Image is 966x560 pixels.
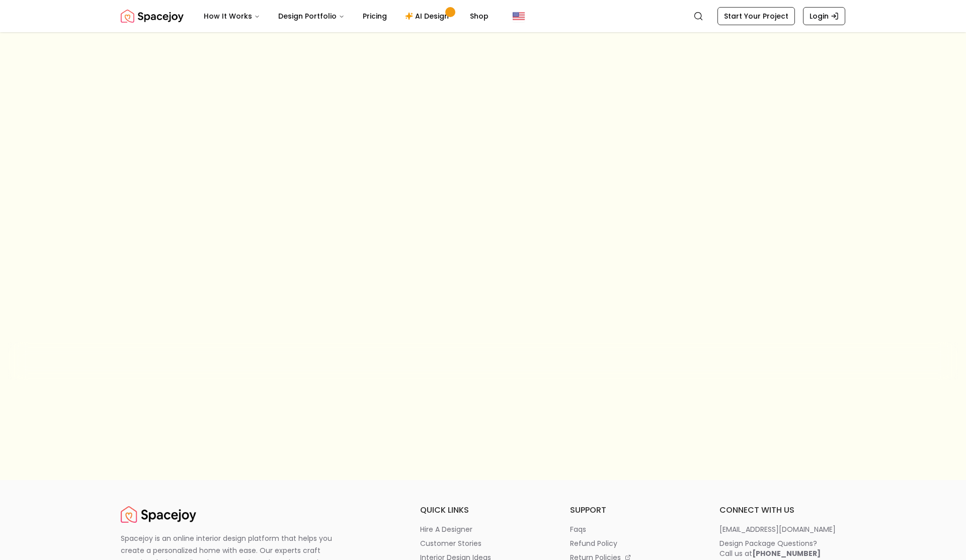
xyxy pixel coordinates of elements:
button: Design Portfolio [270,6,353,26]
a: customer stories [420,538,546,548]
h6: quick links [420,504,546,516]
nav: Main [196,6,497,26]
a: refund policy [570,538,696,548]
a: Login [803,7,845,25]
b: [PHONE_NUMBER] [752,548,821,558]
p: hire a designer [420,524,472,534]
a: [EMAIL_ADDRESS][DOMAIN_NAME] [719,524,845,534]
p: refund policy [570,538,617,548]
a: faqs [570,524,696,534]
a: AI Design [397,6,460,26]
img: United States [513,10,525,22]
p: [EMAIL_ADDRESS][DOMAIN_NAME] [719,524,836,534]
img: Spacejoy Logo [121,504,196,524]
img: Spacejoy Logo [121,6,184,26]
h6: connect with us [719,504,845,516]
a: Spacejoy [121,504,196,524]
p: faqs [570,524,586,534]
button: How It Works [196,6,268,26]
a: Spacejoy [121,6,184,26]
div: Design Package Questions? Call us at [719,538,821,558]
p: customer stories [420,538,481,548]
h6: support [570,504,696,516]
a: hire a designer [420,524,546,534]
a: Start Your Project [717,7,795,25]
a: Design Package Questions?Call us at[PHONE_NUMBER] [719,538,845,558]
a: Pricing [355,6,395,26]
a: Shop [462,6,497,26]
